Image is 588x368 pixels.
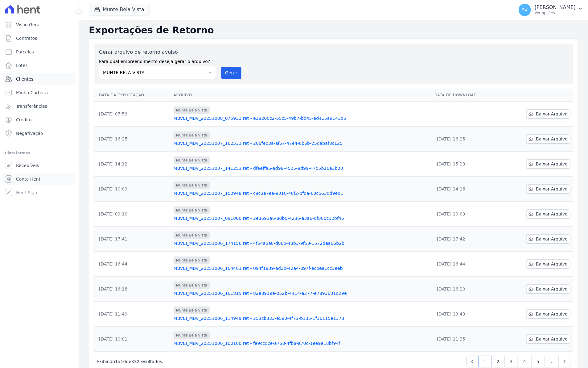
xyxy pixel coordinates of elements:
span: Munte Bela Vista [174,107,210,114]
span: Munte Bela Vista [174,132,210,139]
td: [DATE] 13:43 [432,302,501,327]
span: … [544,356,559,367]
td: [DATE] 15:23 [432,152,501,177]
a: MBVEI_MBV_20251007_100948.ret - c9c3e7ea-9016-40f2-bfda-60c563dd9ed1 [174,190,430,196]
td: [DATE] 16:44 [432,252,501,277]
div: Plataformas [5,149,74,157]
a: Conta Hent [2,173,76,185]
span: Baixar Arquivo [536,311,568,317]
span: 10 [121,359,126,364]
td: [DATE] 10:09 [432,202,501,227]
span: Munte Bela Vista [174,332,210,339]
a: MBVEI_MBV_20251007_091000.ret - 2e3693a6-80b0-4236-a3a6-df860c12bf46 [174,215,430,221]
span: Baixar Arquivo [536,211,568,217]
a: Lotes [2,59,76,72]
td: [DATE] 16:44 [94,252,171,277]
a: Previous [467,356,478,367]
span: Baixar Arquivo [536,186,568,192]
span: SV [522,8,528,12]
a: 2 [491,356,505,367]
a: Baixar Arquivo [526,134,570,144]
a: Negativação [2,127,76,140]
span: Baixar Arquivo [536,111,568,117]
h2: Exportações de Retorno [89,25,578,36]
a: 1 [478,356,491,367]
td: [DATE] 16:18 [94,277,171,302]
th: Arquivo [171,89,432,102]
a: Visão Geral [2,19,76,31]
span: 332 [131,359,140,364]
a: MBVEI_MBV_20251006_174156.ret - 4f64a5a8-d06b-43b3-9f58-1572dea66b2b [174,240,430,246]
span: Baixar Arquivo [536,261,568,267]
span: Contratos [16,35,37,41]
a: 5 [531,356,545,367]
td: [DATE] 10:09 [94,177,171,202]
td: [DATE] 09:10 [94,202,171,227]
span: Clientes [16,76,33,82]
a: MBVEI_MBV_20251006_100100.ret - fe9ccdce-a758-4fb8-a70c-1ee9e18bf94f [174,340,430,346]
p: Exibindo a de resultados. [97,358,163,365]
td: [DATE] 17:41 [94,227,171,252]
a: 4 [518,356,531,367]
td: [DATE] 16:25 [432,127,501,152]
td: [DATE] 14:12 [94,152,171,177]
a: MBVEI_MBV_20251006_161815.ret - 82e8919e-052b-4414-a277-e7893601d29e [174,290,430,296]
a: Crédito [2,114,76,126]
button: Munte Bela Vista [89,4,150,15]
a: Transferências [2,100,76,112]
td: [DATE] 11:35 [432,327,501,352]
a: Recebíveis [2,159,76,172]
label: Para qual empreendimento deseja gerar o arquivo? [99,56,216,65]
p: Ver opções [535,10,576,15]
a: Clientes [2,73,76,85]
span: Transferências [16,103,47,109]
a: MBVEI_MBV_20251006_164403.ret - 094f1839-ad3b-42a4-897f-ecbea1cc3eeb [174,265,430,271]
a: Contratos [2,32,76,44]
span: Negativação [16,130,43,136]
p: [PERSON_NAME] [535,4,576,10]
td: [DATE] 10:01 [94,327,171,352]
span: Munte Bela Vista [174,182,210,189]
span: Baixar Arquivo [536,161,568,167]
a: MBVEI_MBV_20251008_075931.ret - e18200c2-55c5-49b7-bd45-ed415a9143d5 [174,115,430,121]
td: [DATE] 07:59 [94,102,171,127]
button: SV [PERSON_NAME] Ver opções [514,1,588,19]
a: Baixar Arquivo [526,184,570,194]
span: Baixar Arquivo [536,236,568,242]
span: Munte Bela Vista [174,207,210,214]
td: [DATE] 11:49 [94,302,171,327]
a: Baixar Arquivo [526,209,570,219]
span: 1 [115,359,118,364]
a: Baixar Arquivo [526,259,570,269]
span: Crédito [16,117,32,123]
span: Recebíveis [16,162,39,169]
span: Baixar Arquivo [536,286,568,292]
span: Munte Bela Vista [174,307,210,314]
td: [DATE] 16:20 [432,277,501,302]
th: Data da Exportação [94,89,171,102]
span: Baixar Arquivo [536,136,568,142]
span: Munte Bela Vista [174,232,210,239]
a: Baixar Arquivo [526,284,570,294]
a: Baixar Arquivo [526,334,570,344]
a: Next [559,356,570,367]
span: Minha Carteira [16,90,48,96]
span: Lotes [16,62,28,69]
a: Baixar Arquivo [526,109,570,119]
span: Parcelas [16,49,34,55]
a: 3 [505,356,518,367]
a: MBVEI_MBV_20251007_141253.ret - dfeeffa6-ad98-4505-8d99-47d5b16e3b08 [174,165,430,171]
span: Munte Bela Vista [174,282,210,289]
a: Baixar Arquivo [526,159,570,169]
a: Minha Carteira [2,86,76,99]
a: Parcelas [2,46,76,58]
span: Munte Bela Vista [174,157,210,164]
a: MBVEI_MBV_20251007_162533.ret - 206feb3a-af57-47e4-8b5b-25dabaf8c125 [174,140,430,146]
a: MBVEI_MBV_20251006_114949.ret - 253cb333-e580-4f73-b135-1f36115e1373 [174,315,430,321]
label: Gerar arquivo de retorno avulso [99,48,216,56]
span: Munte Bela Vista [174,257,210,264]
th: Data de Download [432,89,501,102]
span: Conta Hent [16,176,40,182]
a: Baixar Arquivo [526,234,570,244]
a: Baixar Arquivo [526,309,570,319]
